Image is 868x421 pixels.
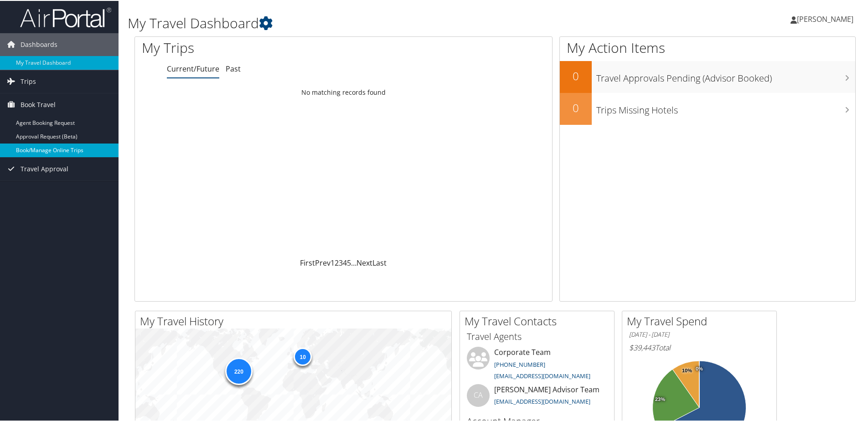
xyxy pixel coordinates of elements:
a: 1 [331,257,335,267]
a: 0Travel Approvals Pending (Advisor Booked) [560,60,855,92]
tspan: 0% [696,365,703,371]
span: $39,443 [629,342,655,352]
a: Next [356,257,372,267]
a: 4 [343,257,347,267]
h3: Trips Missing Hotels [596,98,855,116]
tspan: 23% [655,396,665,401]
li: Corporate Team [462,346,612,383]
a: First [300,257,315,267]
a: Current/Future [167,63,219,73]
span: Dashboards [21,32,57,55]
a: [EMAIL_ADDRESS][DOMAIN_NAME] [494,396,590,405]
a: [PHONE_NUMBER] [494,359,545,368]
div: 10 [294,347,312,365]
li: [PERSON_NAME] Advisor Team [462,383,612,413]
a: 3 [339,257,343,267]
h2: 0 [560,99,592,115]
tspan: 10% [682,367,692,373]
a: Last [372,257,387,267]
h1: My Travel Dashboard [128,13,618,32]
span: … [351,257,356,267]
a: 5 [347,257,351,267]
a: Prev [315,257,331,267]
h1: My Action Items [560,37,855,56]
h2: My Travel History [140,313,451,328]
td: No matching records found [135,83,552,100]
span: Travel Approval [21,157,68,180]
a: 0Trips Missing Hotels [560,92,855,124]
span: Book Travel [21,92,56,115]
h6: [DATE] - [DATE] [629,329,770,338]
h6: Total [629,342,770,352]
h3: Travel Agents [467,329,607,342]
div: 220 [225,357,252,384]
a: [PERSON_NAME] [790,5,863,32]
a: 2 [335,257,339,267]
h1: My Trips [142,37,372,56]
span: [PERSON_NAME] [797,13,853,23]
h2: My Travel Spend [627,313,776,328]
div: CA [467,383,490,406]
a: [EMAIL_ADDRESS][DOMAIN_NAME] [494,371,590,379]
a: Past [226,63,241,73]
h2: My Travel Contacts [465,313,614,328]
img: airportal-logo.png [20,6,111,27]
h2: 0 [560,67,592,83]
h3: Travel Approvals Pending (Advisor Booked) [596,67,855,84]
span: Trips [21,69,36,92]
